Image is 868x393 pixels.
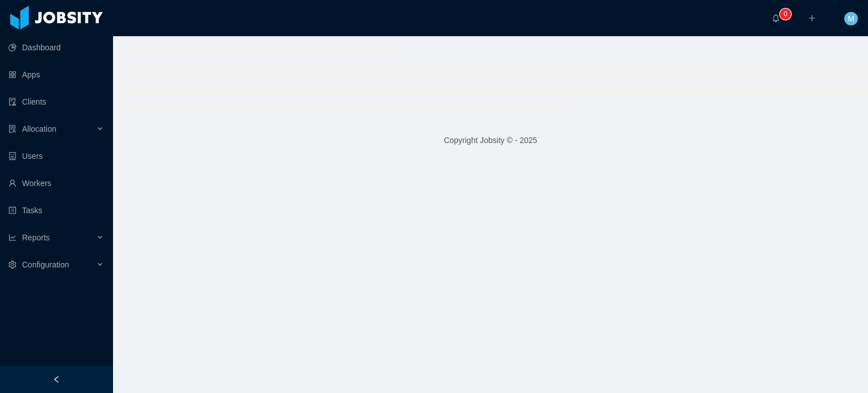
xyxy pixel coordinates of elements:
[22,260,69,269] span: Configuration
[8,261,16,269] i: icon: setting
[8,199,104,222] a: icon: profileTasks
[8,90,104,113] a: icon: auditClients
[780,8,791,20] sup: 0
[808,14,816,22] i: icon: plus
[8,234,16,241] i: icon: line-chart
[113,121,868,160] footer: Copyright Jobsity © - 2025
[22,233,50,242] span: Reports
[8,36,104,59] a: icon: pie-chartDashboard
[8,172,104,195] a: icon: userWorkers
[8,145,104,167] a: icon: robotUsers
[22,124,57,133] span: Allocation
[8,63,104,86] a: icon: appstoreApps
[848,12,854,25] span: M
[8,125,16,133] i: icon: solution
[772,14,780,22] i: icon: bell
